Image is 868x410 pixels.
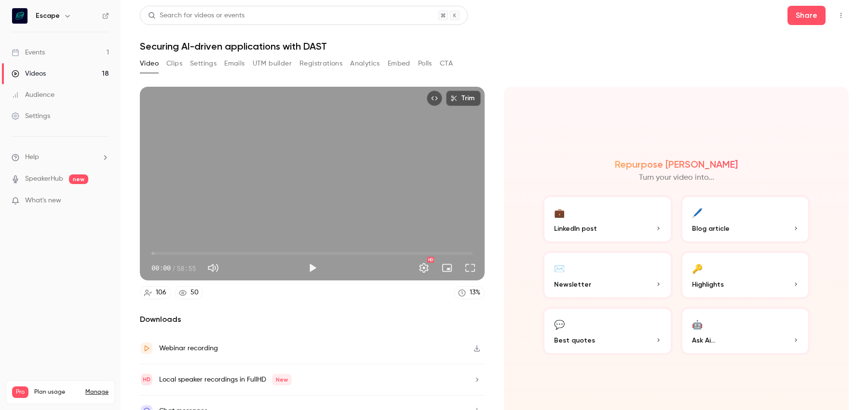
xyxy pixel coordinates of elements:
[554,279,591,290] span: Newsletter
[151,263,196,273] div: 00:00
[692,205,703,220] div: 🖊️
[156,288,166,298] div: 106
[12,90,54,100] div: Audience
[148,11,244,21] div: Search for videos or events
[12,111,50,121] div: Settings
[176,263,196,273] span: 58:55
[542,195,673,243] button: 💼LinkedIn post
[25,174,63,184] a: SpeakerHub
[388,56,410,71] button: Embed
[151,263,171,273] span: 00:00
[454,286,485,299] a: 13%
[639,172,714,184] p: Turn your video into...
[12,69,46,79] div: Videos
[85,388,108,396] a: Manage
[175,286,203,299] a: 50
[440,56,453,71] button: CTA
[12,48,45,57] div: Events
[680,307,811,355] button: 🤖Ask Ai...
[25,152,39,162] span: Help
[692,261,703,276] div: 🔑
[554,317,565,331] div: 💬
[692,335,715,345] span: Ask Ai...
[446,91,481,106] button: Trim
[414,258,434,278] button: Settings
[272,374,292,385] span: New
[253,56,292,71] button: UTM builder
[36,11,60,21] h6: Escape
[427,91,442,106] button: Embed video
[542,307,673,355] button: 💬Best quotes
[190,288,199,298] div: 50
[350,56,380,71] button: Analytics
[470,288,480,298] div: 13 %
[461,258,480,278] button: Full screen
[140,286,171,299] a: 106
[97,197,109,205] iframe: Noticeable Trigger
[680,251,811,299] button: 🔑Highlights
[159,343,218,354] div: Webinar recording
[159,374,292,385] div: Local speaker recordings in FullHD
[34,388,80,396] span: Plan usage
[692,279,724,290] span: Highlights
[692,224,730,234] span: Blog article
[303,258,322,278] button: Play
[542,251,673,299] button: ✉️Newsletter
[787,6,826,25] button: Share
[833,8,849,23] button: Top Bar Actions
[12,152,109,162] li: help-dropdown-opener
[437,258,457,278] button: Turn on miniplayer
[190,56,217,71] button: Settings
[166,56,182,71] button: Clips
[12,8,27,24] img: Escape
[615,159,738,170] h2: Repurpose [PERSON_NAME]
[554,224,597,234] span: LinkedIn post
[554,335,595,345] span: Best quotes
[554,261,565,276] div: ✉️
[554,205,565,220] div: 💼
[427,257,434,263] div: HD
[680,195,811,243] button: 🖊️Blog article
[172,263,176,273] span: /
[203,258,223,278] button: Mute
[692,317,703,331] div: 🤖
[140,314,485,325] h2: Downloads
[25,196,61,206] span: What's new
[69,174,88,184] span: new
[140,56,159,71] button: Video
[12,386,28,398] span: Pro
[299,56,342,71] button: Registrations
[418,56,432,71] button: Polls
[140,40,849,52] h1: Securing AI-driven applications with DAST
[224,56,244,71] button: Emails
